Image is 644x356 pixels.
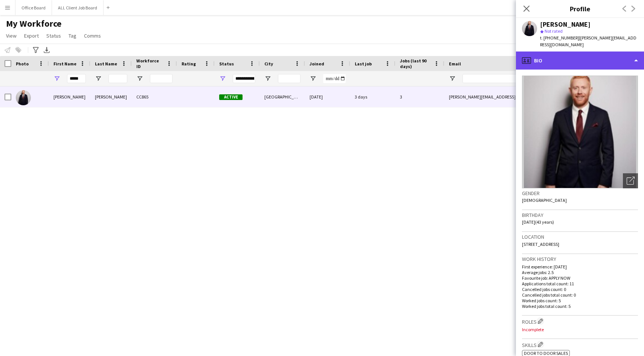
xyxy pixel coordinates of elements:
[132,86,177,107] div: CC865
[16,90,31,105] img: Henry Ward
[522,76,638,188] img: Crew avatar or photo
[66,31,79,41] a: Tag
[516,52,644,70] div: Bio
[540,35,579,41] span: t. [PHONE_NUMBER]
[150,74,172,83] input: Workforce ID Filter Input
[136,75,143,82] button: Open Filter Menu
[522,241,559,247] span: [STREET_ADDRESS]
[81,31,104,41] a: Comms
[264,61,273,67] span: City
[395,86,444,107] div: 3
[522,270,638,275] p: Average jobs: 2.5
[278,74,301,83] input: City Filter Input
[540,35,636,47] span: | [PERSON_NAME][EMAIL_ADDRESS][DOMAIN_NAME]
[182,61,196,67] span: Rating
[310,75,316,82] button: Open Filter Menu
[449,75,456,82] button: Open Filter Menu
[42,45,51,55] app-action-btn: Export XLSX
[522,286,638,292] p: Cancelled jobs count: 0
[449,61,461,67] span: Email
[522,292,638,298] p: Cancelled jobs total count: 0
[522,219,554,225] span: [DATE] (43 years)
[3,31,20,41] a: View
[53,61,76,67] span: First Name
[522,264,638,270] p: First experience: [DATE]
[522,197,567,203] span: [DEMOGRAPHIC_DATA]
[522,256,638,262] h3: Work history
[52,0,104,15] button: ALL Client Job Board
[355,61,372,67] span: Last job
[524,350,568,356] span: Door to door sales
[95,61,117,67] span: Last Name
[49,86,90,107] div: [PERSON_NAME]
[522,281,638,286] p: Applications total count: 11
[522,317,638,325] h3: Roles
[15,0,52,15] button: Office Board
[6,18,61,29] span: My Workforce
[53,75,60,82] button: Open Filter Menu
[540,21,591,28] div: [PERSON_NAME]
[219,61,234,67] span: Status
[67,74,86,83] input: First Name Filter Input
[522,298,638,303] p: Worked jobs count: 5
[350,86,395,107] div: 3 days
[522,233,638,240] h3: Location
[95,75,102,82] button: Open Filter Menu
[522,327,638,332] p: Incomplete
[522,212,638,218] h3: Birthday
[623,173,638,188] div: Open photos pop-in
[522,341,638,348] h3: Skills
[305,86,350,107] div: [DATE]
[108,74,127,83] input: Last Name Filter Input
[400,58,431,69] span: Jobs (last 90 days)
[522,190,638,197] h3: Gender
[21,31,42,41] a: Export
[545,28,563,34] span: Not rated
[310,61,324,67] span: Joined
[516,4,644,14] h3: Profile
[6,32,17,39] span: View
[219,75,226,82] button: Open Filter Menu
[84,32,101,39] span: Comms
[90,86,132,107] div: [PERSON_NAME]
[444,86,595,107] div: [PERSON_NAME][EMAIL_ADDRESS][DOMAIN_NAME]
[462,74,591,83] input: Email Filter Input
[24,32,39,39] span: Export
[46,32,61,39] span: Status
[260,86,305,107] div: [GEOGRAPHIC_DATA]
[69,32,76,39] span: Tag
[43,31,64,41] a: Status
[264,75,271,82] button: Open Filter Menu
[323,74,346,83] input: Joined Filter Input
[522,275,638,281] p: Favourite job: APPLY NOW
[16,61,29,67] span: Photo
[31,45,40,55] app-action-btn: Advanced filters
[219,94,243,100] span: Active
[522,303,638,309] p: Worked jobs total count: 5
[136,58,163,69] span: Workforce ID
